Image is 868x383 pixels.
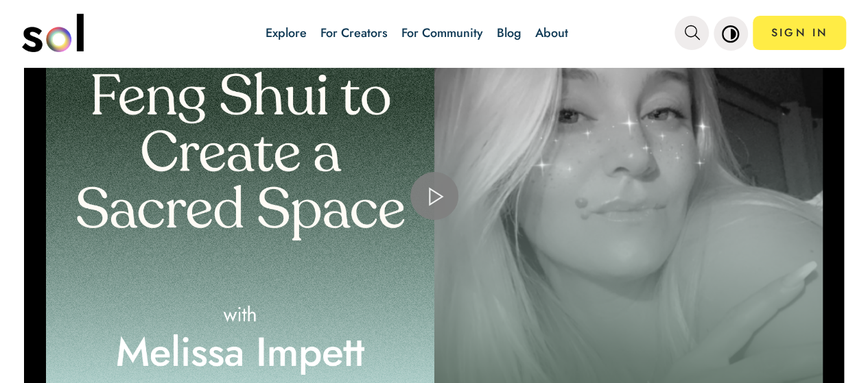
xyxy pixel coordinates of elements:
[22,14,84,52] img: logo
[320,24,388,42] a: For Creators
[410,172,458,220] button: Play Video
[22,9,847,57] nav: main navigation
[753,16,846,50] a: SIGN IN
[401,24,483,42] a: For Community
[266,24,307,42] a: Explore
[497,24,521,42] a: Blog
[535,24,568,42] a: About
